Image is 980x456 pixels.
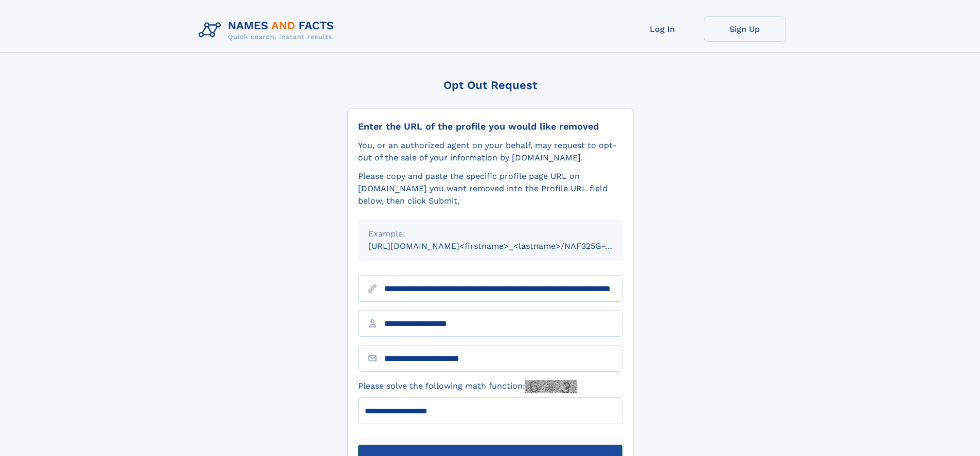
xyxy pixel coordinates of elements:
[358,170,622,207] div: Please copy and paste the specific profile page URL on [DOMAIN_NAME] you want removed into the Pr...
[368,228,612,240] div: Example:
[621,16,704,42] a: Log In
[358,121,622,132] div: Enter the URL of the profile you would like removed
[704,16,786,42] a: Sign Up
[358,380,577,393] label: Please solve the following math function:
[368,241,642,251] small: [URL][DOMAIN_NAME]<firstname>_<lastname>/NAF325G-xxxxxxxx
[194,16,343,44] img: Logo Names and Facts
[358,139,622,164] div: You, or an authorized agent on your behalf, may request to opt-out of the sale of your informatio...
[347,79,633,92] div: Opt Out Request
